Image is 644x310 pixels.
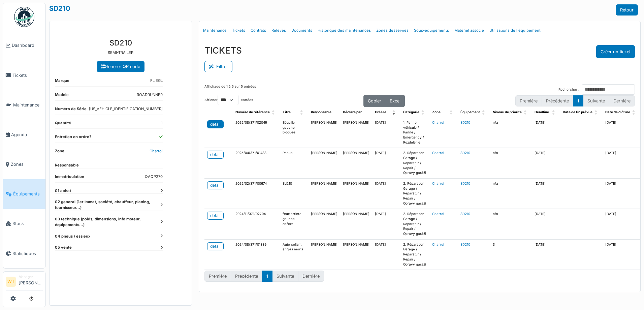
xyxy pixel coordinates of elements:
[3,239,45,268] a: Statistiques
[200,23,229,38] a: Maintenance
[11,161,43,167] span: Zones
[12,42,43,49] span: Dashboard
[487,23,543,38] a: Utilisations de l'équipement
[235,110,270,114] span: Numéro de référence
[55,148,64,157] dt: Zone
[403,110,419,114] span: Catégorie
[372,209,400,239] td: [DATE]
[400,178,429,209] td: 2. Réparation Garage / Reparatur / Repair / Opravy garáží
[368,98,381,103] span: Copier
[210,243,221,249] div: detail
[460,212,470,216] a: SD210
[573,95,583,106] button: 1
[3,90,45,120] a: Maintenance
[340,148,372,178] td: [PERSON_NAME]
[563,110,592,114] span: Date de fin prévue
[280,148,308,178] td: Pneus
[280,239,308,270] td: Auto collant angles morts
[372,178,400,209] td: [DATE]
[432,212,444,216] a: Charroi
[308,148,340,178] td: [PERSON_NAME]
[55,216,163,228] dt: 03 technique (poids, dimensions, info moteur, équipements...)
[262,271,272,282] button: 1
[532,239,560,270] td: [DATE]
[343,110,362,114] span: Déclaré par
[532,118,560,148] td: [DATE]
[532,148,560,178] td: [DATE]
[375,110,386,114] span: Créé le
[490,148,532,178] td: n/a
[14,7,34,27] img: Badge_color-CXgf-gQk.svg
[603,118,640,148] td: [DATE]
[229,23,248,38] a: Tickets
[12,72,43,79] span: Tickets
[55,50,186,56] p: SEMI-TRAILER
[55,38,186,47] h3: SD210
[289,23,315,38] a: Documents
[269,23,289,38] a: Relevés
[272,107,276,118] span: Numéro de référence: Activate to sort
[363,95,386,107] button: Copier
[19,274,43,279] div: Manager
[532,178,560,209] td: [DATE]
[552,107,556,118] span: Deadline: Activate to sort
[207,151,224,159] a: detail
[460,243,470,246] a: SD210
[490,209,532,239] td: n/a
[460,110,480,114] span: Équipement
[340,178,372,209] td: [PERSON_NAME]
[161,120,163,126] dd: 1
[204,61,232,72] button: Filtrer
[392,107,396,118] span: Créé le: Activate to remove sorting
[372,118,400,148] td: [DATE]
[603,148,640,178] td: [DATE]
[97,61,144,72] a: Générer QR code
[210,182,221,188] div: detail
[89,106,163,112] dd: [US_VEHICLE_IDENTIFICATION_NUMBER]
[340,118,372,148] td: [PERSON_NAME]
[207,242,224,250] a: detail
[55,106,87,115] dt: Numéro de Série
[49,4,70,12] a: SD210
[524,107,528,118] span: Niveau de priorité: Activate to sort
[280,178,308,209] td: Sd210
[280,118,308,148] td: Béquille gauche bloquee
[55,174,84,182] dt: Immatriculation
[400,118,429,148] td: 1. Panne véhicule / Panne / Emergency / Rozdelenie
[55,134,91,143] dt: Entretien en ordre?
[460,121,470,124] a: SD210
[204,95,253,105] label: Afficher entrées
[218,95,238,105] select: Afficherentrées
[233,209,280,239] td: 2024/11/371/02704
[385,95,405,107] button: Excel
[233,239,280,270] td: 2024/08/371/01339
[3,179,45,209] a: Équipements
[603,239,640,270] td: [DATE]
[55,245,163,250] dt: 05 vente
[12,250,43,257] span: Statistiques
[55,188,163,194] dt: 01 achat
[308,239,340,270] td: [PERSON_NAME]
[11,131,43,138] span: Agenda
[145,174,163,180] dd: QAQP270
[55,92,69,100] dt: Modèle
[210,213,221,219] div: detail
[308,209,340,239] td: [PERSON_NAME]
[340,209,372,239] td: [PERSON_NAME]
[55,234,163,239] dt: 04 pneus / essieux
[3,60,45,90] a: Tickets
[535,110,549,114] span: Deadline
[374,23,411,38] a: Zones desservies
[300,107,304,118] span: Titre: Activate to sort
[3,150,45,179] a: Zones
[55,199,163,211] dt: 02 general (1er immat, société, chauffeur, planing, fournisseur...)
[482,107,486,118] span: Équipement: Activate to sort
[6,274,43,290] a: WT Manager[PERSON_NAME]
[210,152,221,158] div: detail
[3,209,45,239] a: Stock
[432,151,444,155] a: Charroi
[207,181,224,189] a: detail
[340,239,372,270] td: [PERSON_NAME]
[594,107,599,118] span: Date de fin prévue: Activate to sort
[12,220,43,227] span: Stock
